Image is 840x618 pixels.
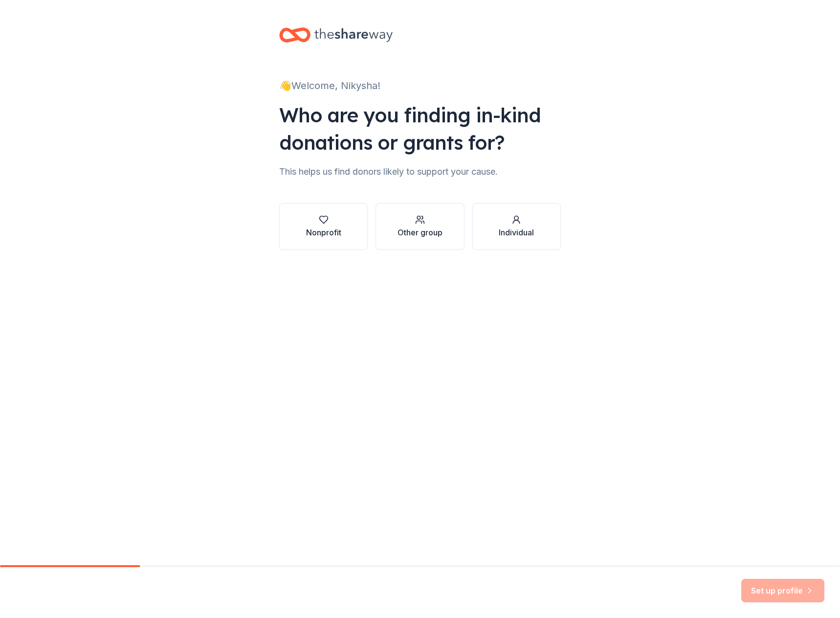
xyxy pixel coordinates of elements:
div: 👋 Welcome, Nikysha! [279,78,561,93]
div: Other group [398,227,442,238]
div: Nonprofit [306,227,341,238]
button: Individual [472,203,561,250]
button: Other group [376,203,464,250]
div: Individual [499,227,534,238]
button: Nonprofit [279,203,368,250]
div: Who are you finding in-kind donations or grants for? [279,101,561,156]
div: This helps us find donors likely to support your cause. [279,164,561,180]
